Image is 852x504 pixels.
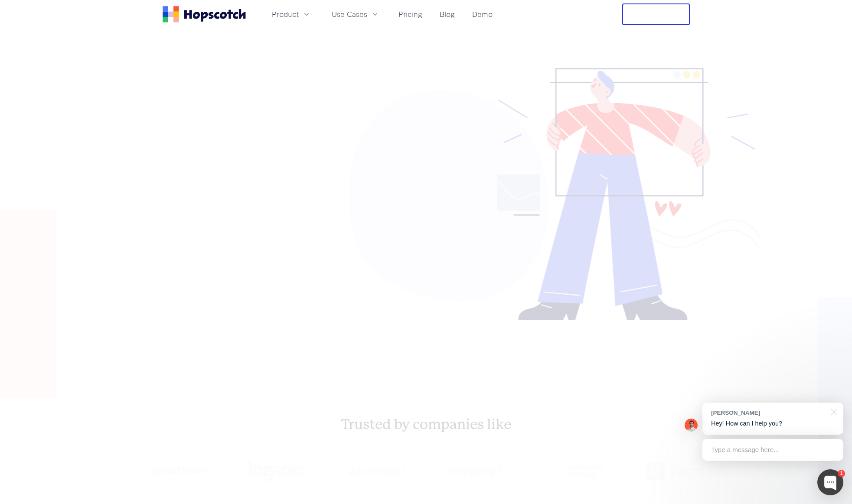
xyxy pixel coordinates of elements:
a: Home [163,6,246,23]
button: Product [267,7,316,21]
div: 1 [838,470,845,477]
button: Use Cases [326,7,385,21]
p: Hey! How can I help you? [711,419,835,428]
h2: Trusted by companies like [107,416,745,433]
div: Type a message here... [702,439,843,461]
span: Product [272,9,299,20]
a: Blog [436,7,458,21]
div: [PERSON_NAME] [711,409,826,417]
span: Use Cases [332,9,367,20]
img: Mark Spera [685,419,698,432]
button: Free Trial [622,3,690,25]
img: wellprept logo [447,463,504,479]
img: loganix-logo [248,456,306,486]
img: growthbar-logo [149,465,206,476]
a: Pricing [395,7,426,21]
img: wecandoo-logo [347,467,405,475]
a: Demo [469,7,496,21]
img: vism logo [646,462,703,481]
img: png-apartment-therapy-house-studio-apartment-home [546,464,604,478]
